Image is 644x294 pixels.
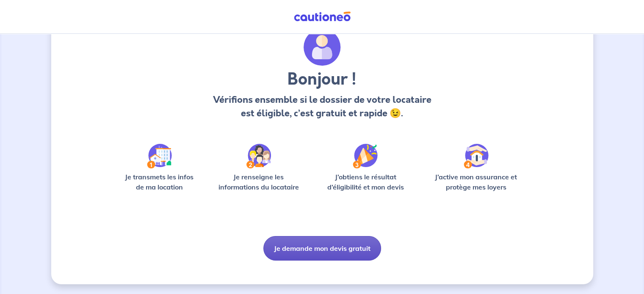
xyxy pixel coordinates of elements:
img: /static/bfff1cf634d835d9112899e6a3df1a5d/Step-4.svg [464,144,489,168]
img: archivate [304,29,341,66]
p: J’obtiens le résultat d’éligibilité et mon devis [318,172,413,192]
img: /static/90a569abe86eec82015bcaae536bd8e6/Step-1.svg [147,144,172,168]
p: J’active mon assurance et protège mes loyers [427,172,525,192]
p: Je transmets les infos de ma location [119,172,200,192]
p: Vérifions ensemble si le dossier de votre locataire est éligible, c’est gratuit et rapide 😉. [210,93,434,120]
img: Cautioneo [290,11,354,22]
img: /static/c0a346edaed446bb123850d2d04ad552/Step-2.svg [246,144,271,168]
button: Je demande mon devis gratuit [263,236,381,261]
img: /static/f3e743aab9439237c3e2196e4328bba9/Step-3.svg [353,144,378,168]
p: Je renseigne les informations du locataire [213,172,304,192]
h3: Bonjour ! [210,69,434,90]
